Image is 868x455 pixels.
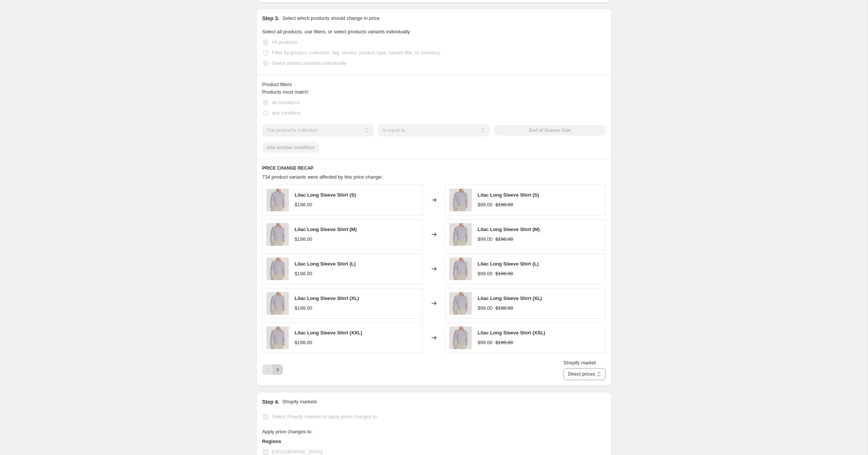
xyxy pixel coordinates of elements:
[262,29,410,34] span: Select all products, use filters, or select products variants individually
[478,192,539,198] span: Lilac Long Sleeve Shirt (S)
[262,165,606,171] h6: PRICE CHANGE RECAP
[295,270,312,277] div: $198.00
[266,223,289,246] img: V231003__LILAC_0083_80x.jpg
[266,327,289,349] img: V231003__LILAC_0083_80x.jpg
[295,339,312,346] div: $198.00
[262,429,313,434] span: Apply price changes to:
[495,201,513,209] strike: $198.00
[272,364,283,375] button: Next
[295,295,359,301] span: Lilac Long Sleeve Shirt (XL)
[478,227,540,232] span: Lilac Long Sleeve Shirt (M)
[272,50,440,55] span: Filter by product, collection, tag, vendor, product type, variant title, or inventory
[449,258,472,280] img: V231003__LILAC_0083_80x.jpg
[495,270,513,277] strike: $198.00
[266,189,289,211] img: V231003__LILAC_0083_80x.jpg
[282,398,317,406] p: Shopify markets
[449,327,472,349] img: V231003__LILAC_0083_80x.jpg
[478,304,493,312] div: $99.00
[295,236,312,243] div: $198.00
[272,60,346,66] span: Select product variants individually
[495,236,513,243] strike: $198.00
[478,330,545,336] span: Lilac Long Sleeve Shirt (XXL)
[495,304,513,312] strike: $198.00
[262,89,309,95] span: Products must match:
[262,438,404,445] h3: Regions
[295,227,357,232] span: Lilac Long Sleeve Shirt (M)
[478,295,542,301] span: Lilac Long Sleeve Shirt (XL)
[295,201,312,209] div: $198.00
[272,110,301,116] span: any condition
[272,414,377,419] span: Select Shopify markets to apply price changes to
[272,449,323,455] span: [GEOGRAPHIC_DATA]
[449,292,472,315] img: V231003__LILAC_0083_80x.jpg
[262,364,283,375] nav: Pagination
[563,360,596,365] span: Shopify market
[272,100,300,105] span: all conditions
[262,398,279,406] h2: Step 4.
[262,174,383,180] span: 734 product variants were affected by this price change:
[295,304,312,312] div: $198.00
[449,189,472,211] img: V231003__LILAC_0083_80x.jpg
[282,15,379,22] p: Select which products should change in price
[478,339,493,346] div: $99.00
[262,81,606,88] div: Product filters
[449,223,472,246] img: V231003__LILAC_0083_80x.jpg
[295,261,356,267] span: Lilac Long Sleeve Shirt (L)
[495,339,513,346] strike: $198.00
[266,292,289,315] img: V231003__LILAC_0083_80x.jpg
[295,192,356,198] span: Lilac Long Sleeve Shirt (S)
[262,15,279,22] h2: Step 3.
[478,261,539,267] span: Lilac Long Sleeve Shirt (L)
[295,330,363,336] span: Lilac Long Sleeve Shirt (XXL)
[478,270,493,277] div: $99.00
[266,258,289,280] img: V231003__LILAC_0083_80x.jpg
[272,39,297,45] span: All products
[478,236,493,243] div: $99.00
[478,201,493,209] div: $99.00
